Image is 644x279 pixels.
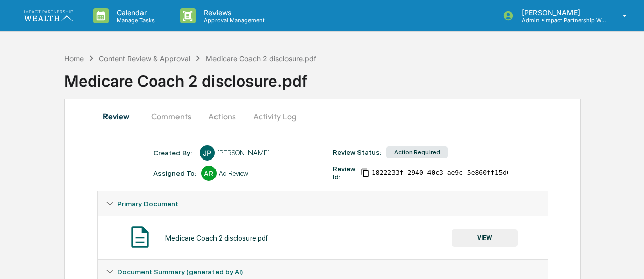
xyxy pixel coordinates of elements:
[98,216,548,259] div: Primary Document
[117,268,243,276] span: Document Summary
[98,191,548,216] div: Primary Document
[386,146,448,158] div: Action Required
[109,17,160,24] p: Manage Tasks
[196,17,270,24] p: Approval Management
[127,224,153,250] img: Document Icon
[219,169,248,177] div: Ad Review
[64,54,84,63] div: Home
[361,168,370,177] span: Copy Id
[333,165,355,181] div: Review Id:
[99,54,190,63] div: Content Review & Approval
[196,8,270,17] p: Reviews
[199,104,245,129] button: Actions
[24,10,73,21] img: logo
[245,104,304,129] button: Activity Log
[206,54,316,63] div: Medicare Coach 2 disclosure.pdf
[153,149,195,157] div: Created By: ‎ ‎
[165,234,268,242] div: Medicare Coach 2 disclosure.pdf
[186,268,243,276] u: (generated by AI)
[217,149,270,157] div: [PERSON_NAME]
[612,246,639,273] iframe: Open customer support
[97,104,143,129] button: Review
[109,8,160,17] p: Calendar
[200,145,215,161] div: JP
[201,166,217,181] div: AR
[117,200,178,208] span: Primary Document
[97,104,548,129] div: secondary tabs example
[143,104,199,129] button: Comments
[333,148,381,156] div: Review Status:
[514,17,608,24] p: Admin • Impact Partnership Wealth
[372,169,515,177] span: 1822233f-2940-40c3-ae9c-5e860ff15d01
[64,64,644,90] div: Medicare Coach 2 disclosure.pdf
[452,229,518,247] button: VIEW
[514,8,608,17] p: [PERSON_NAME]
[153,169,196,177] div: Assigned To:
